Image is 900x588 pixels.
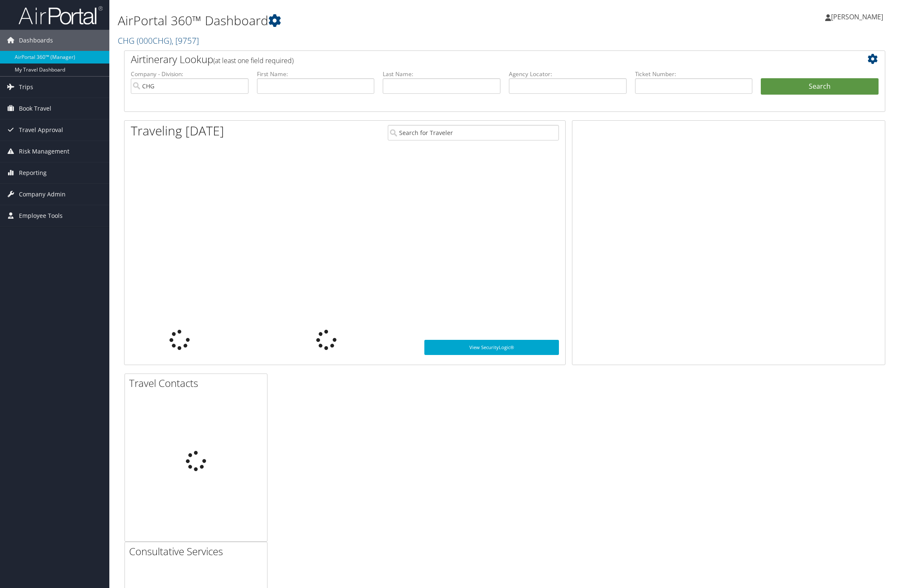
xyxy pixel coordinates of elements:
h2: Airtinerary Lookup [131,52,815,66]
label: Company - Division: [131,70,249,78]
span: ( 000CHG ) [137,35,172,46]
span: Dashboards [19,30,53,51]
span: Employee Tools [19,205,63,226]
span: [PERSON_NAME] [831,12,883,21]
img: airportal-logo.png [19,5,103,25]
h1: AirPortal 360™ Dashboard [118,12,634,29]
label: Last Name: [383,70,500,78]
span: Travel Approval [19,119,63,140]
label: Agency Locator: [509,70,627,78]
label: First Name: [257,70,375,78]
span: Risk Management [19,141,69,162]
label: Ticket Number: [635,70,753,78]
span: Trips [19,77,33,98]
button: Search [761,78,879,95]
a: [PERSON_NAME] [825,4,892,29]
span: (at least one field required) [213,56,294,65]
a: CHG [118,35,199,46]
input: Search for Traveler [388,125,559,140]
span: Reporting [19,162,47,183]
h2: Travel Contacts [129,376,267,390]
a: View SecurityLogic® [424,340,559,355]
h1: Traveling [DATE] [131,122,224,140]
span: , [ 9757 ] [172,35,199,46]
span: Company Admin [19,184,66,205]
span: Book Travel [19,98,51,119]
